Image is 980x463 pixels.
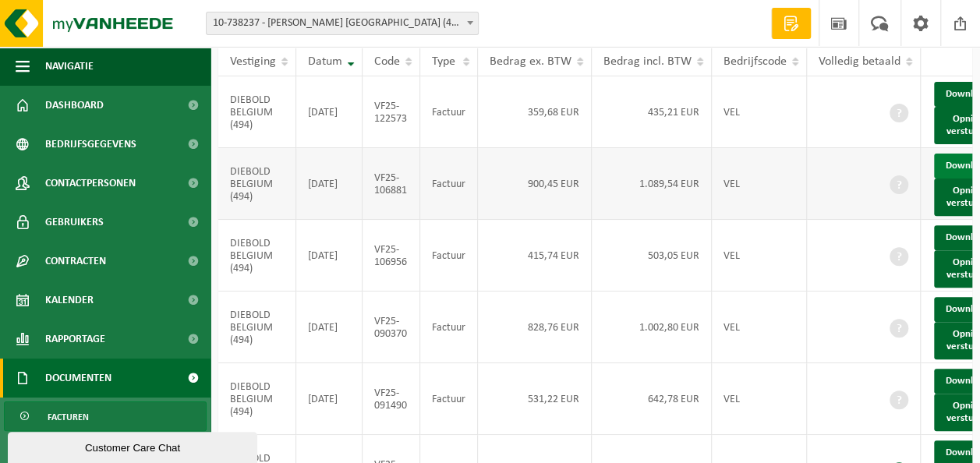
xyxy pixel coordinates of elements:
td: VF25-090370 [363,292,420,363]
span: Vestiging [230,55,276,68]
td: 415,74 EUR [478,220,592,292]
span: Volledig betaald [819,55,900,68]
td: Factuur [420,292,478,363]
td: VF25-106881 [363,148,420,220]
td: [DATE] [296,363,363,435]
td: [DATE] [296,76,363,148]
span: Bedrijfscode [724,55,787,68]
td: DIEBOLD BELGIUM (494) [218,76,296,148]
td: Factuur [420,76,478,148]
td: VF25-106956 [363,220,420,292]
td: 828,76 EUR [478,292,592,363]
td: 642,78 EUR [592,363,712,435]
span: Bedrag incl. BTW [603,55,692,68]
span: Contactpersonen [45,164,136,203]
td: VEL [712,148,807,220]
span: Facturen [48,402,89,432]
span: Datum [308,55,342,68]
span: Dashboard [45,86,104,125]
span: 10-738237 - DIEBOLD BELGIUM (494) - ZELLIK [207,12,478,34]
td: VF25-122573 [363,76,420,148]
td: DIEBOLD BELGIUM (494) [218,220,296,292]
span: Documenten [45,359,111,398]
span: Gebruikers [45,203,104,242]
span: Code [374,55,400,68]
span: Kalender [45,281,94,320]
td: [DATE] [296,220,363,292]
td: [DATE] [296,148,363,220]
span: Rapportage [45,320,105,359]
td: 359,68 EUR [478,76,592,148]
td: 503,05 EUR [592,220,712,292]
td: VEL [712,76,807,148]
span: Type [432,55,455,68]
span: Bedrijfsgegevens [45,125,136,164]
td: VF25-091490 [363,363,420,435]
td: 531,22 EUR [478,363,592,435]
span: Navigatie [45,47,94,86]
td: DIEBOLD BELGIUM (494) [218,292,296,363]
td: Factuur [420,220,478,292]
td: DIEBOLD BELGIUM (494) [218,148,296,220]
td: VEL [712,292,807,363]
td: DIEBOLD BELGIUM (494) [218,363,296,435]
td: VEL [712,220,807,292]
td: 1.089,54 EUR [592,148,712,220]
td: Factuur [420,363,478,435]
span: Bedrag ex. BTW [490,55,571,68]
span: Contracten [45,242,106,281]
a: Facturen [4,401,207,431]
td: 900,45 EUR [478,148,592,220]
td: VEL [712,363,807,435]
iframe: chat widget [8,429,260,463]
span: 10-738237 - DIEBOLD BELGIUM (494) - ZELLIK [206,12,479,35]
td: 1.002,80 EUR [592,292,712,363]
td: 435,21 EUR [592,76,712,148]
td: [DATE] [296,292,363,363]
td: Factuur [420,148,478,220]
